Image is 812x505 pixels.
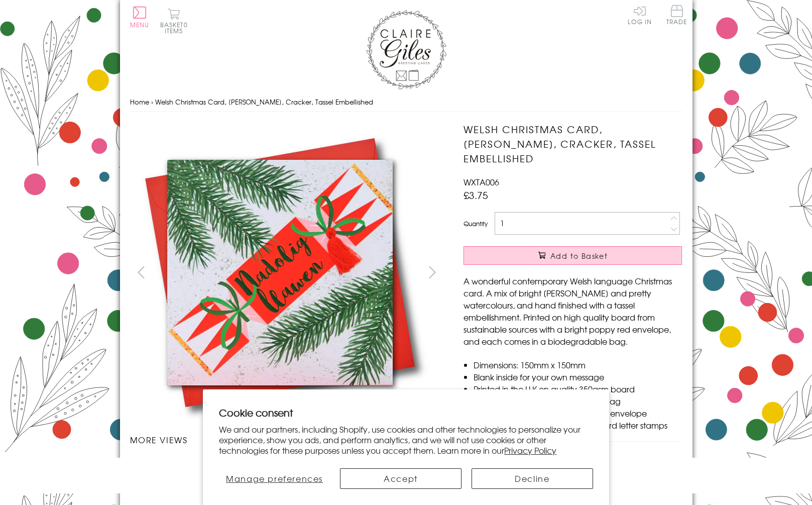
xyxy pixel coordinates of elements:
[160,8,188,34] button: Basket0 items
[165,20,188,35] span: 0 items
[666,5,687,25] span: Trade
[463,219,488,228] label: Quantity
[463,188,488,202] span: £3.75
[219,406,593,420] h2: Cookie consent
[226,472,323,484] span: Manage preferences
[463,176,499,188] span: WXTA006
[130,97,149,107] a: Home
[474,359,682,371] li: Dimensions: 150mm x 150mm
[474,371,682,383] li: Blank inside for your own message
[421,261,443,283] button: next
[443,122,745,424] img: Welsh Christmas Card, Nadolig Llawen, Cracker, Tassel Embellished
[504,444,556,456] a: Privacy Policy
[463,246,682,265] button: Add to Basket
[155,97,373,107] span: Welsh Christmas Card, [PERSON_NAME], Cracker, Tassel Embellished
[130,434,444,446] h3: More views
[463,275,682,347] p: A wonderful contemporary Welsh language Christmas card. A mix of bright [PERSON_NAME] and pretty ...
[219,468,330,489] button: Manage preferences
[130,20,150,29] span: Menu
[366,10,446,89] img: Claire Giles Greetings Cards
[472,468,593,489] button: Decline
[130,261,153,283] button: prev
[463,122,682,165] h1: Welsh Christmas Card, [PERSON_NAME], Cracker, Tassel Embellished
[474,383,682,395] li: Printed in the U.K on quality 350gsm board
[340,468,461,489] button: Accept
[550,251,608,261] span: Add to Basket
[628,5,652,25] a: Log In
[666,5,687,27] a: Trade
[151,97,153,107] span: ›
[130,92,682,113] nav: breadcrumbs
[130,122,431,423] img: Welsh Christmas Card, Nadolig Llawen, Cracker, Tassel Embellished
[219,424,593,455] p: We and our partners, including Shopify, use cookies and other technologies to personalize your ex...
[130,7,150,28] button: Menu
